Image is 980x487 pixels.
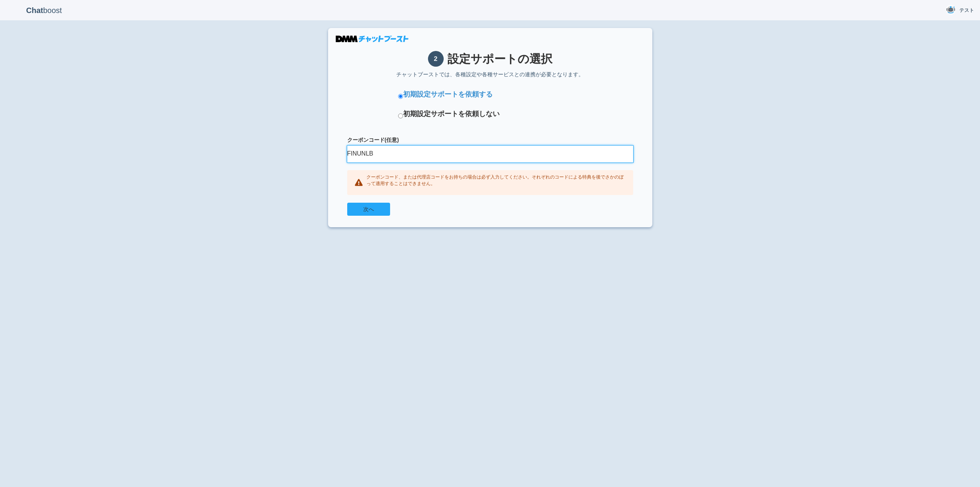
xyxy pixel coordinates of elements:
span: テスト [959,7,974,14]
h1: 設定サポートの選択 [347,51,633,67]
p: チャットブーストでは、各種設定や各種サービスとの連携が必要となります。 [347,71,633,78]
label: クーポンコード(任意) [347,136,633,144]
b: Chat [26,6,43,15]
img: User Image [946,5,955,15]
label: 初期設定サポートを依頼しない [403,109,500,119]
label: 初期設定サポートを依頼する [403,90,493,100]
p: クーポンコード、または代理店コードをお持ちの場合は必ず入力してください。それぞれのコードによる特典を後でさかのぼって適用することはできません。 [366,174,626,187]
button: 次へ [347,203,390,216]
span: 2 [428,51,444,67]
img: DMMチャットブースト [336,36,408,42]
p: boost [6,1,82,20]
input: クーポンコード [347,146,633,162]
